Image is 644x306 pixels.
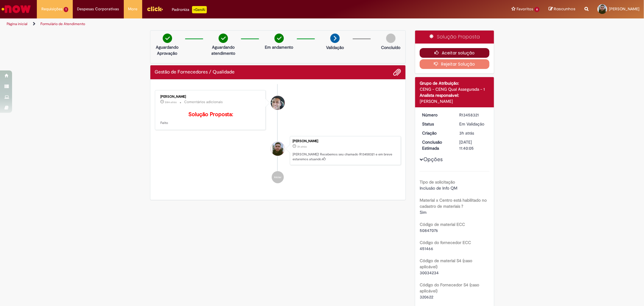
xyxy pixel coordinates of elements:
p: [PERSON_NAME]! Recebemos seu chamado R13458321 e em breve estaremos atuando. [293,152,398,161]
span: Requisições [41,6,62,12]
span: Rascunhos [554,6,575,12]
span: 451466 [420,246,433,251]
span: 6 [534,7,540,12]
span: 28m atrás [165,100,177,104]
span: 320622 [420,294,433,300]
div: Grupo de Atribuição: [420,80,489,86]
button: Rejeitar Solução [420,59,489,69]
img: img-circle-grey.png [386,34,396,43]
div: Padroniza [172,6,207,13]
p: +GenAi [192,6,207,13]
div: Alisson Rodrigues Da Silva [271,142,285,156]
div: Analista responsável: [420,92,489,98]
span: 50847076 [420,228,438,233]
h2: Gestão de Fornecedores / Qualidade Histórico de tíquete [155,70,235,75]
div: [DATE] 11:40:05 [459,139,487,151]
li: Alisson Rodrigues Da Silva [155,136,401,165]
dt: Criação [418,130,455,136]
time: 28/08/2025 16:43:57 [165,100,177,104]
a: Formulário de Atendimento [40,21,85,26]
span: [PERSON_NAME] [609,6,639,11]
button: Adicionar anexos [393,68,401,76]
time: 28/08/2025 14:40:01 [459,130,474,136]
img: arrow-next.png [330,34,340,43]
img: ServiceNow [1,3,32,15]
span: More [128,6,138,12]
a: Página inicial [7,21,27,26]
span: 1 [64,7,68,12]
p: Aguardando Aprovação [153,44,182,56]
div: Solução Proposta [415,31,494,44]
div: [PERSON_NAME] [420,98,489,104]
div: 28/08/2025 14:40:01 [459,130,487,136]
span: 30034234 [420,270,439,275]
img: check-circle-green.png [274,34,284,43]
b: Código de material S4 (caso aplicável) [420,258,472,269]
div: [PERSON_NAME] [293,139,398,143]
span: Inclusão de Info QM [420,185,457,191]
div: R13458321 [459,112,487,118]
span: Despesas Corporativas [77,6,119,12]
img: click_logo_yellow_360x200.png [147,4,163,13]
span: Sim [420,210,427,215]
div: Em Validação [459,121,487,127]
ul: Histórico de tíquete [155,84,401,189]
small: Comentários adicionais [184,99,223,105]
b: Solução Proposta: [188,111,233,118]
img: check-circle-green.png [163,34,172,43]
div: [PERSON_NAME] [161,95,261,99]
p: Feito [161,112,261,125]
div: Vaner Gaspar Da Silva [271,96,285,110]
b: Código do fornecedor ECC [420,240,471,245]
b: Código do Fornecedor S4 (caso aplicável) [420,282,479,294]
b: Código de material ECC [420,222,465,227]
img: check-circle-green.png [219,34,228,43]
span: 3h atrás [297,145,307,148]
button: Aceitar solução [420,48,489,58]
p: Validação [326,44,344,50]
dt: Número [418,112,455,118]
time: 28/08/2025 14:40:01 [297,145,307,148]
dt: Status [418,121,455,127]
a: Rascunhos [549,6,575,12]
p: Em andamento [265,44,293,50]
b: Tipo de solicitação [420,179,455,185]
ul: Trilhas de página [5,18,425,30]
p: Aguardando atendimento [209,44,238,56]
div: CENG - CENG Qual Assegurada - 1 [420,86,489,92]
span: Favoritos [517,6,533,12]
span: 3h atrás [459,130,474,136]
p: Concluído [381,44,400,50]
b: Material x Centro está habilitado no cadastro de materiais ? [420,197,487,209]
dt: Conclusão Estimada [418,139,455,151]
